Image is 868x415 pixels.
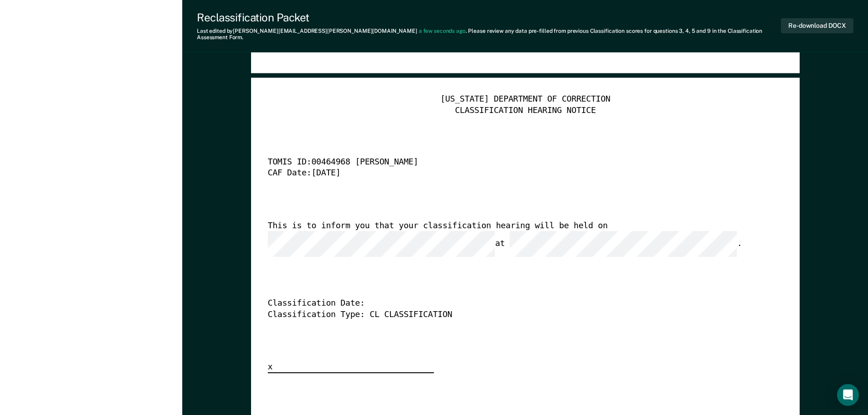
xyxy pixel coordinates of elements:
div: CLASSIFICATION HEARING NOTICE [267,105,783,116]
div: Open Intercom Messenger [837,384,859,406]
div: Last edited by [PERSON_NAME][EMAIL_ADDRESS][PERSON_NAME][DOMAIN_NAME] . Please review any data pr... [197,28,781,41]
div: Classification Date: [267,299,757,310]
div: TOMIS ID: 00464968 [PERSON_NAME] [267,158,757,169]
div: Reclassification Packet [197,11,781,24]
div: Classification Type: CL CLASSIFICATION [267,310,757,321]
div: CAF Date: [DATE] [267,169,757,179]
div: x [267,362,434,374]
button: Re-download DOCX [781,18,853,33]
div: [US_STATE] DEPARTMENT OF CORRECTION [267,95,783,106]
span: a few seconds ago [419,28,466,34]
div: This is to inform you that your classification hearing will be held on at . [267,221,757,257]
